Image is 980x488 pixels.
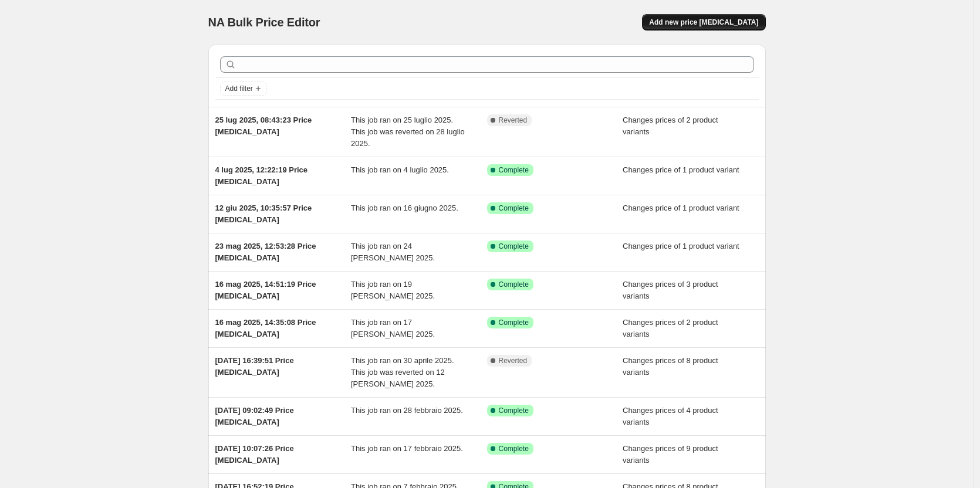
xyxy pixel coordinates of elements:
[623,318,718,338] span: Changes prices of 2 product variants
[499,116,528,125] span: Reverted
[351,116,465,148] span: This job ran on 25 luglio 2025. This job was reverted on 28 luglio 2025.
[225,84,253,93] span: Add filter
[215,165,308,186] span: 4 lug 2025, 12:22:19 Price [MEDICAL_DATA]
[623,406,718,426] span: Changes prices of 4 product variants
[649,18,758,27] span: Add new price [MEDICAL_DATA]
[215,280,316,300] span: 16 mag 2025, 14:51:19 Price [MEDICAL_DATA]
[499,204,529,213] span: Complete
[623,242,739,250] span: Changes price of 1 product variant
[623,280,718,300] span: Changes prices of 3 product variants
[215,406,294,426] span: [DATE] 09:02:49 Price [MEDICAL_DATA]
[623,356,718,377] span: Changes prices of 8 product variants
[351,318,435,338] span: This job ran on 17 [PERSON_NAME] 2025.
[623,116,718,136] span: Changes prices of 2 product variants
[623,165,739,174] span: Changes price of 1 product variant
[623,444,718,465] span: Changes prices of 9 product variants
[351,280,435,300] span: This job ran on 19 [PERSON_NAME] 2025.
[499,318,529,327] span: Complete
[499,165,529,175] span: Complete
[215,204,312,224] span: 12 giu 2025, 10:35:57 Price [MEDICAL_DATA]
[215,242,316,262] span: 23 mag 2025, 12:53:28 Price [MEDICAL_DATA]
[215,318,316,338] span: 16 mag 2025, 14:35:08 Price [MEDICAL_DATA]
[351,406,463,415] span: This job ran on 28 febbraio 2025.
[220,82,267,96] button: Add filter
[499,242,529,251] span: Complete
[499,444,529,453] span: Complete
[215,356,294,377] span: [DATE] 16:39:51 Price [MEDICAL_DATA]
[499,356,528,365] span: Reverted
[351,356,454,388] span: This job ran on 30 aprile 2025. This job was reverted on 12 [PERSON_NAME] 2025.
[351,444,463,453] span: This job ran on 17 febbraio 2025.
[215,116,312,136] span: 25 lug 2025, 08:43:23 Price [MEDICAL_DATA]
[351,165,449,174] span: This job ran on 4 luglio 2025.
[215,444,294,465] span: [DATE] 10:07:26 Price [MEDICAL_DATA]
[351,242,435,262] span: This job ran on 24 [PERSON_NAME] 2025.
[499,406,529,415] span: Complete
[208,16,320,29] span: NA Bulk Price Editor
[642,14,765,30] button: Add new price [MEDICAL_DATA]
[623,204,739,212] span: Changes price of 1 product variant
[351,204,458,212] span: This job ran on 16 giugno 2025.
[499,280,529,289] span: Complete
